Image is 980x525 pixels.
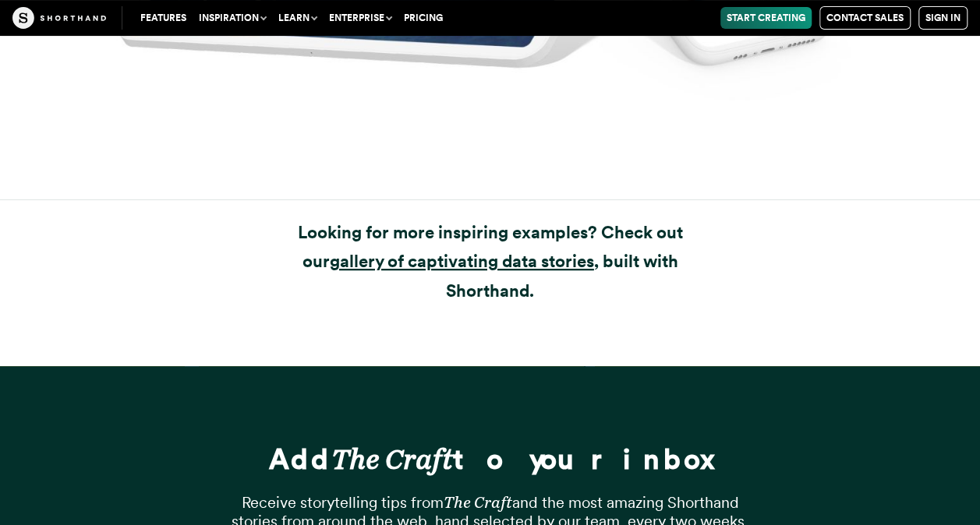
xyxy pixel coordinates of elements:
[720,7,812,29] a: Start Creating
[193,7,272,29] button: Inspiration
[298,222,683,271] strong: Looking for more inspiring examples? Check out our
[218,445,763,474] h3: Add to your inbox
[272,7,323,29] button: Learn
[330,251,594,271] a: gallery of captivating data stories
[12,7,106,29] img: The Craft
[444,493,512,512] em: The Craft
[331,442,453,476] em: The Craft
[323,7,398,29] button: Enterprise
[398,7,449,29] a: Pricing
[918,6,968,30] a: Sign in
[446,251,678,300] strong: , built with Shorthand.
[134,7,193,29] a: Features
[819,6,911,30] a: Contact Sales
